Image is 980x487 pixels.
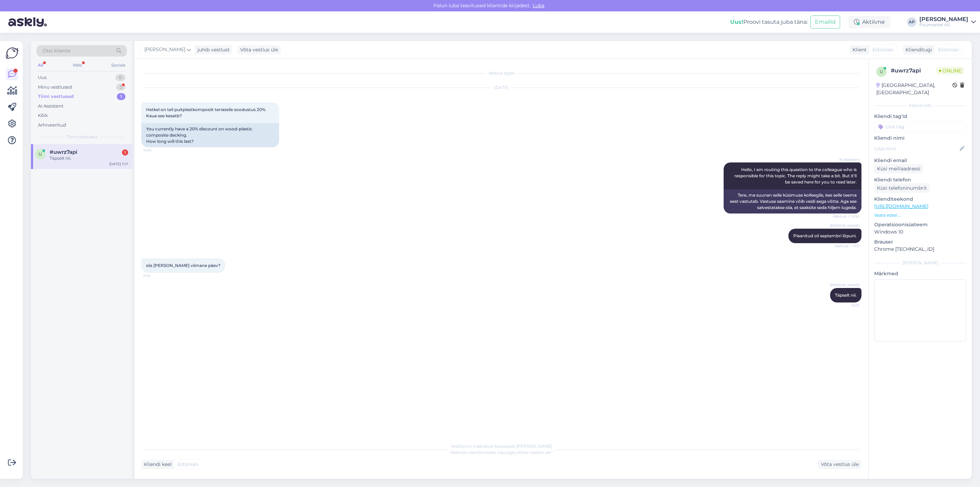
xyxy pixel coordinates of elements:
div: [GEOGRAPHIC_DATA], [GEOGRAPHIC_DATA] [876,82,952,96]
span: Estonian [177,461,198,468]
a: [URL][DOMAIN_NAME] [874,203,928,209]
div: All [37,61,44,70]
span: Vestluse ülevõtmiseks vajutage [450,450,553,455]
div: [DATE] [141,85,861,91]
span: Online [936,67,964,74]
input: Lisa tag [874,121,966,132]
span: Estonian [872,46,894,53]
div: Web [71,61,83,70]
div: [DATE] 11:11 [109,161,128,167]
span: [PERSON_NAME] [144,46,185,53]
div: Puumarket AS [919,22,968,28]
span: #uwrz7api [50,149,77,155]
div: Klienditugi [903,46,932,53]
span: AI Assistent [834,157,859,162]
div: Kõik [38,112,48,119]
div: Socials [110,61,127,70]
div: Kliendi keel [141,461,172,468]
span: Estonian [938,46,959,53]
div: [PERSON_NAME] [919,17,968,22]
p: Kliendi tag'id [874,113,966,120]
span: 11:14 [143,273,169,278]
div: Arhiveeritud [38,122,66,129]
div: juhib vestlust [195,46,230,53]
span: Hello, I am routing this question to the colleague who is responsible for this topic. The reply m... [734,167,858,185]
span: Nähtud ✓ 11:04 [833,214,859,219]
div: Tere, ma suunan selle küsimuse kolleegile, kes selle teema eest vastutab. Vastuse saamine võib ve... [724,189,861,213]
span: 12:23 [834,303,859,308]
div: Küsi meiliaadressi [874,164,923,173]
span: Hetkel on teil puitplastkomposiit terrassile soodustus 20%. Kaua see kesatb? [146,107,266,118]
div: Võta vestlus üle [237,45,281,54]
div: 1 [122,149,128,156]
span: 11:04 [143,148,169,153]
div: 1 [117,93,125,100]
p: Windows 10 [874,228,966,236]
span: u [880,69,883,74]
span: Vestlus on määratud kasutajale [PERSON_NAME] [451,444,552,449]
div: Võta vestlus üle [818,460,861,469]
div: [PERSON_NAME] [874,260,966,266]
div: Proovi tasuta juba täna: [730,18,808,26]
div: Uus [38,74,47,81]
span: siis [PERSON_NAME] viimane päev? [146,263,221,268]
span: [PERSON_NAME] [830,223,859,228]
div: AI Assistent [38,103,63,110]
span: Tiimi vestlused [67,134,97,140]
p: Operatsioonisüsteem [874,221,966,228]
div: # uwrz7api [891,67,936,75]
div: Kliendi info [874,102,966,109]
p: Kliendi telefon [874,176,966,183]
button: Emailid [810,16,840,29]
div: Aktiivne [848,16,890,28]
p: Kliendi nimi [874,135,966,142]
p: Kliendi email [874,157,966,164]
div: Minu vestlused [38,84,72,91]
a: [PERSON_NAME]Puumarket AS [919,17,976,28]
div: Vestlus algas [141,70,861,76]
span: Nähtud ✓ 11:11 [834,243,859,249]
b: Uus! [730,19,743,25]
div: 3 [116,84,125,91]
span: [PERSON_NAME] [830,282,859,288]
span: u [39,151,42,157]
div: 0 [115,74,125,81]
i: „Võtke vestlus üle” [515,450,553,455]
div: Klient [850,46,867,53]
p: Vaata edasi ... [874,212,966,218]
input: Lisa nimi [875,145,958,152]
div: Küsi telefoninumbrit [874,183,930,193]
span: Täpselt nii. [835,292,857,298]
div: Tiimi vestlused [38,93,74,100]
p: Märkmed [874,270,966,277]
img: Askly Logo [6,47,19,60]
p: Klienditeekond [874,196,966,203]
div: You currently have a 20% discount on wood-plastic composite decking. How long will this last? [141,123,279,147]
span: Luba [531,2,547,9]
span: Otsi kliente [43,47,70,54]
div: AP [907,17,917,27]
p: Chrome [TECHNICAL_ID] [874,246,966,253]
p: Brauser [874,238,966,246]
span: Plaanitud oli septembri lõpuni. [793,233,857,238]
div: Täpselt nii. [50,155,128,161]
